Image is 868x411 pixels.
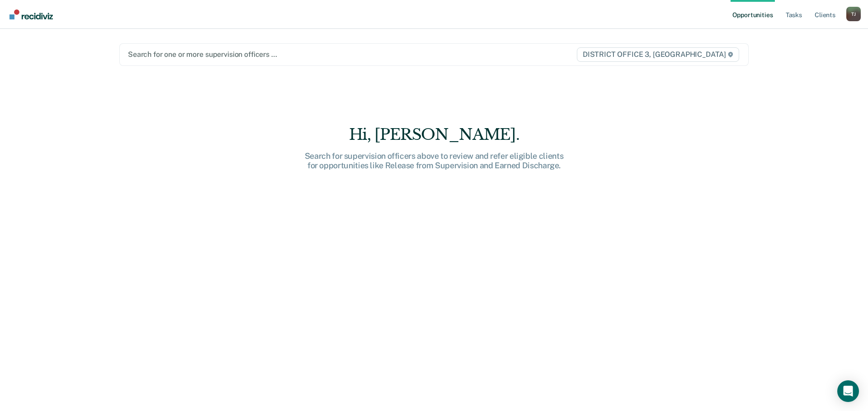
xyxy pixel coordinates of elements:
div: Open Intercom Messenger [837,380,859,402]
img: Recidiviz [9,9,53,19]
div: Search for supervision officers above to review and refer eligible clients for opportunities like... [289,151,579,171]
button: Profile dropdown button [846,7,861,21]
div: T J [846,7,861,21]
span: DISTRICT OFFICE 3, [GEOGRAPHIC_DATA] [577,47,739,62]
div: Hi, [PERSON_NAME]. [289,125,579,144]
